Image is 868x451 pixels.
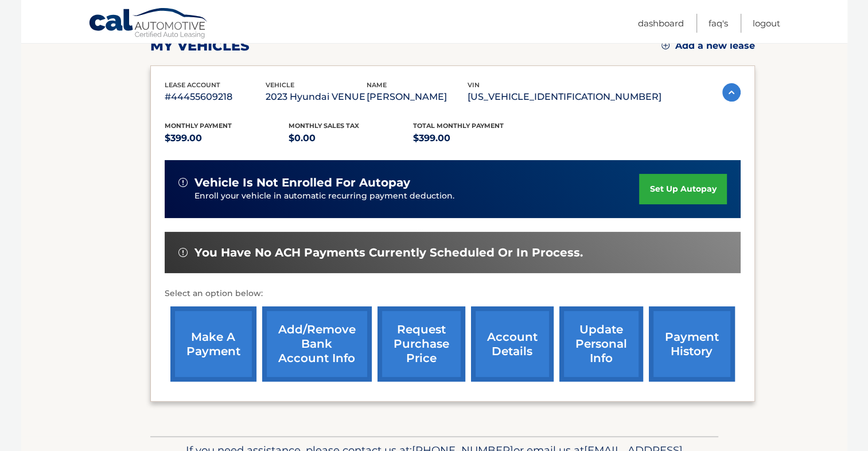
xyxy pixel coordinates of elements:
span: name [367,81,387,89]
span: vehicle [266,81,294,89]
a: Logout [753,14,780,33]
p: [PERSON_NAME] [367,89,468,105]
p: Enroll your vehicle in automatic recurring payment deduction. [194,190,640,203]
p: 2023 Hyundai VENUE [266,89,367,105]
img: add.svg [661,41,670,49]
img: alert-white.svg [178,178,188,187]
a: FAQ's [709,14,728,33]
h2: my vehicles [150,37,250,55]
a: Cal Automotive [88,7,209,41]
p: Select an option below: [165,287,741,301]
p: [US_VEHICLE_IDENTIFICATION_NUMBER] [468,89,661,105]
span: Monthly sales Tax [289,122,359,130]
a: request purchase price [377,306,465,382]
a: make a payment [170,306,256,382]
a: account details [471,306,554,382]
span: Total Monthly Payment [413,122,504,130]
img: alert-white.svg [178,248,188,257]
p: $399.00 [413,130,538,146]
span: vin [468,81,480,89]
a: Dashboard [638,14,684,33]
img: accordion-active.svg [722,83,741,102]
p: $0.00 [289,130,413,146]
a: Add/Remove bank account info [262,306,372,382]
a: Add a new lease [661,40,755,52]
p: $399.00 [165,130,289,146]
a: update personal info [559,306,643,382]
span: vehicle is not enrolled for autopay [194,176,410,190]
span: You have no ACH payments currently scheduled or in process. [194,246,583,260]
span: lease account [165,81,220,89]
a: payment history [649,306,735,382]
p: #44455609218 [165,89,266,105]
a: set up autopay [639,174,726,204]
span: Monthly Payment [165,122,232,130]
